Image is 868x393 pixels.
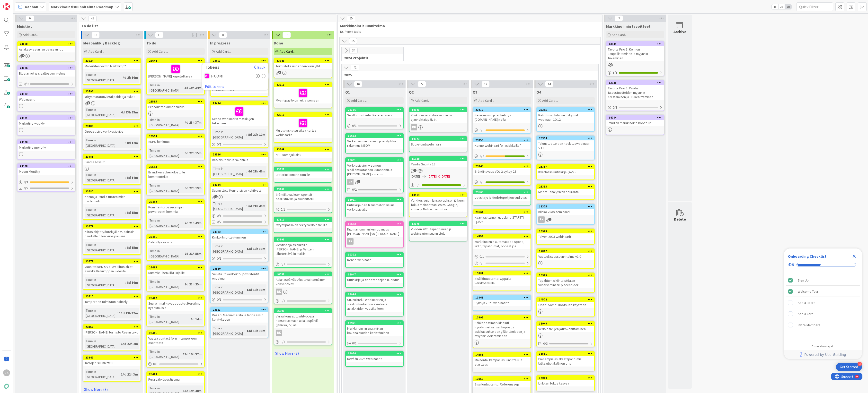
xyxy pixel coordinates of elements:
span: Tokens [202,65,222,70]
div: 23518 [276,83,332,86]
div: 0/1 [346,340,403,346]
div: 0/1 [473,260,531,266]
div: 13971Markkinoinnin analytiikan kokonaisuuden kehittäminen [346,321,403,336]
div: 13968Talven 2025 webinaarit [537,229,594,240]
div: 13971 [346,321,403,325]
span: Add Card... [351,98,367,103]
div: 23553 [147,165,204,169]
div: 23353Kenno-webinaari "ei-asiakkaille" [473,138,531,149]
span: 0/9 [24,81,28,86]
div: 23413 [211,183,268,187]
button: Back [254,65,266,70]
div: 23596 [83,89,141,94]
div: Sign Up [798,277,809,283]
div: 3/3 [409,182,467,188]
div: 13968 [537,229,594,233]
div: 23624 [85,59,141,62]
div: Welcome Tour is complete. [786,286,860,297]
div: 13963Verkkosivujen lanseerauksen jälkeen fokus mainontaan: esim. Google, some ja Natiivimainontaa [409,193,467,212]
div: 23491 [147,235,204,239]
div: 13992 [473,315,531,320]
div: Add a Card [798,311,814,317]
div: 18651Verkkosivujen + somen sisällöntuotannon kumppanuus [PERSON_NAME] + meom [346,158,403,177]
span: Add Card... [478,98,494,103]
div: Add a Board [798,300,815,306]
div: 0/1 [147,361,204,367]
span: 2 [21,54,25,57]
div: 23166 [346,108,403,112]
div: 13935 [609,42,664,46]
div: 23333Meom - analytiikan seuranta [537,184,594,195]
div: 23388 [18,164,75,168]
div: 14855 [473,352,531,357]
div: 13978 [409,222,467,226]
span: Muistiot [17,24,32,29]
span: Add Card... [89,49,104,54]
div: 13967Syksyn 2025 webinaarit [473,295,531,306]
div: 0/1 [274,206,332,213]
div: RK [346,179,403,185]
div: Invite Members is incomplete. [786,320,860,330]
span: Add Card... [542,98,558,103]
span: Add Card... [612,33,627,37]
div: 23408Pura sähköpostisuma [147,372,204,383]
div: 13963 [409,193,467,197]
div: 23411 [147,331,204,335]
div: 23516 [211,152,268,157]
div: 23351Reagoi Meom-meistä ja tarina sivun kehitykseen [211,308,268,323]
div: 23391 [18,116,75,120]
span: 8 [219,32,227,38]
div: 15530 [409,157,467,161]
div: 13955Sisällöntuotanto: Referenssejä [473,377,531,387]
div: 13978Vuoden 2025 tapahtumien ja webinaarien suunnittelu [409,222,467,237]
div: 23517Myyntipäällikön rekry verkkosivuille [274,217,332,228]
div: 23399Viestipohja asiakkaille [PERSON_NAME] ja Valtterin lähetettävään mailiin [274,237,332,257]
div: 13994Suunnittelu: Webinaarien ja sisällöntuotannon synkkaus asiakkaiden vuosikelloon. [346,292,403,312]
div: 13949Verkkosivujen jatkokehittäminen. [537,321,594,332]
div: 23474 [211,101,268,105]
div: Myyntipäällikön rekry someen [274,87,332,103]
div: RK [409,124,467,130]
div: Close Checklist [850,252,858,260]
span: 2x [778,4,785,9]
div: 23596 [85,90,141,93]
div: 23349 [83,355,141,360]
div: 23643 [274,59,332,63]
div: 23388Meom Monthly [18,164,75,175]
div: Invite Members [798,322,820,328]
div: 3d 19h 34m [183,85,203,90]
div: 23485Dummie - henkilöt linjoille [147,265,204,276]
img: Visit kanbanzone.com [3,3,10,10]
div: 19375 [537,204,594,209]
div: Toimistolle uudet neikkarikyltit [274,63,332,69]
div: 14004 [606,115,664,120]
p: Ns. Parent tasks [340,30,590,34]
div: 13935 [606,42,664,46]
div: RK [537,216,594,223]
div: 16098 [274,309,332,313]
div: 18653Digimainonnnan kumppanuus [PERSON_NAME] vs [PERSON_NAME] [346,222,403,237]
div: 23610 [274,113,332,117]
div: 23355 [537,108,594,112]
div: 14855Mainonta: kampanjasuunnittelu ja starttaus [473,352,531,367]
div: 23554eNPS-hehkutus [147,134,204,145]
div: 1/1 [606,70,664,76]
div: 14572Optio: Some: Hootsuite käyttöön [537,297,594,308]
span: Ideapankki / Backlog [83,41,120,45]
span: 5 [418,81,426,87]
div: 23355Rahoitussuhdanne näkymät webinaari 10.12 [537,108,594,123]
span: 8 [278,71,281,74]
div: 19373 [409,137,467,141]
div: 18652 [346,134,403,138]
div: [PERSON_NAME] kirjoitettavaa [147,63,204,79]
div: 23343 [473,164,531,168]
span: Kanban [25,4,38,10]
div: 23164 [473,210,531,214]
div: 23406 [20,66,75,70]
div: 23553Brändikuvat henkilöstölle kommenteille [147,165,204,180]
div: 23691TokensBackHUOM!Edit tokensKiinko vuosiseminaari osallistumiset [211,59,268,69]
span: 2025 [344,72,592,77]
div: RK [346,238,403,245]
div: 23609 [274,147,332,152]
div: 18541Kiinko vuokrataloisännöinnin ajankohtaispäivät [409,108,467,123]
